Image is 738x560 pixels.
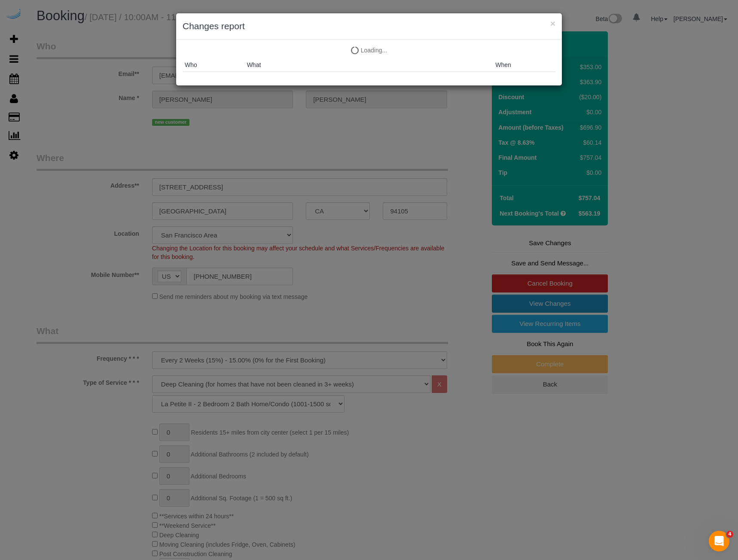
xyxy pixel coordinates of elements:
[550,19,555,28] button: ×
[245,58,494,72] th: What
[183,20,555,33] h3: Changes report
[176,13,562,85] sui-modal: Changes report
[726,531,733,538] span: 4
[183,46,555,55] p: Loading...
[183,58,245,72] th: Who
[493,58,555,72] th: When
[709,531,729,551] iframe: Intercom live chat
